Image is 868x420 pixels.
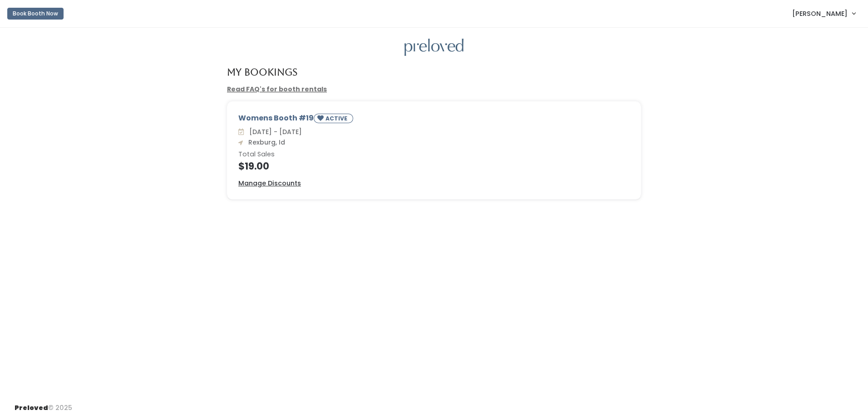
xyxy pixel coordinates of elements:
span: Preloved [15,403,48,412]
div: Womens Booth #19 [238,113,630,127]
h4: $19.00 [238,161,630,171]
button: Book Booth Now [7,8,64,20]
a: [PERSON_NAME] [783,4,864,23]
h6: Total Sales [238,151,630,158]
span: [DATE] - [DATE] [246,127,302,136]
span: Rexburg, Id [245,138,285,147]
img: preloved logo [404,39,464,56]
small: ACTIVE [325,115,349,122]
u: Manage Discounts [238,179,301,188]
div: © 2025 [15,396,72,413]
span: [PERSON_NAME] [792,9,848,19]
a: Manage Discounts [238,179,301,188]
h4: My Bookings [227,67,297,77]
a: Read FAQ's for booth rentals [227,85,327,94]
a: Book Booth Now [7,4,64,24]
